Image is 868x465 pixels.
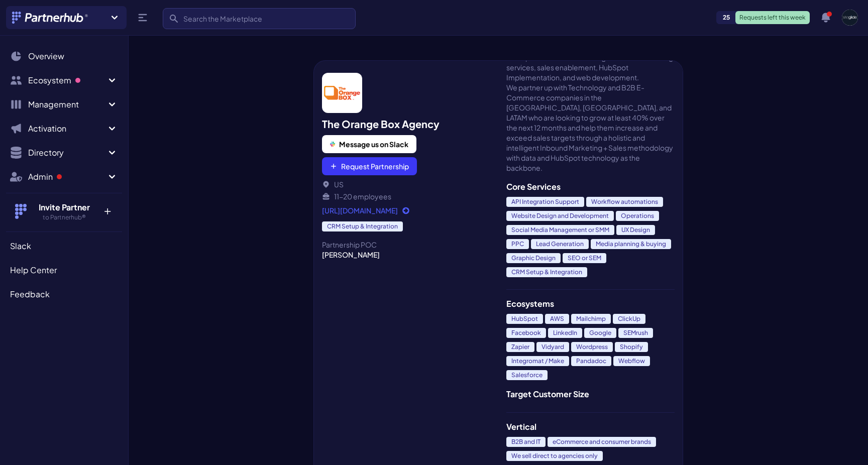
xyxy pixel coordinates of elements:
[618,328,653,338] span: SEMrush
[322,191,490,201] li: 11-20 employees
[506,298,675,310] h3: Ecosystems
[322,250,490,260] div: [PERSON_NAME]
[322,205,490,215] a: [URL][DOMAIN_NAME]
[506,239,529,249] span: PPC
[571,342,613,352] span: Wordpress
[10,288,50,300] span: Feedback
[615,342,648,352] span: Shopify
[506,314,543,324] span: HubSpot
[32,201,96,213] h4: Invite Partner
[6,70,122,90] button: Ecosystem
[506,267,587,277] span: CRM Setup & Integration
[506,388,675,400] h3: Target Customer Size
[28,123,106,135] span: Activation
[6,94,122,114] button: Management
[531,239,589,249] span: Lead Generation
[613,314,645,324] span: ClickUp
[322,117,490,131] h2: The Orange Box Agency
[6,260,122,280] a: Help Center
[28,147,106,159] span: Directory
[506,421,675,433] h3: Vertical
[322,179,490,189] li: US
[842,10,858,26] img: user photo
[506,342,534,352] span: Zapier
[28,98,106,110] span: Management
[28,50,64,62] span: Overview
[322,157,417,175] button: Request Partnership
[322,135,416,153] button: Message us on Slack
[506,197,584,207] span: API Integration Support
[32,213,96,221] h5: to Partnerhub®
[322,240,490,250] div: Partnership POC
[6,46,122,66] a: Overview
[28,74,106,86] span: Ecosystem
[536,342,569,352] span: Vidyard
[96,201,118,217] p: +
[548,437,656,447] span: eCommerce and consumer brands
[571,314,611,324] span: Mailchimp
[586,197,663,207] span: Workflow automations
[12,12,89,24] img: Partnerhub® Logo
[616,211,659,221] span: Operations
[545,314,569,324] span: AWS
[6,119,122,139] button: Activation
[506,328,546,338] span: Facebook
[6,193,122,229] button: Invite Partner to Partnerhub® +
[10,264,57,276] span: Help Center
[506,356,569,366] span: Integromat / Make
[716,11,810,24] a: 25Requests left this week
[6,236,122,256] a: Slack
[506,451,603,461] span: We sell direct to agencies only
[322,221,403,231] span: CRM Setup & Integration
[506,181,675,193] h3: Core Services
[616,225,655,235] span: UX Design
[506,437,546,447] span: B2B and IT
[506,211,614,221] span: Website Design and Development
[6,167,122,187] button: Admin
[506,370,548,380] span: Salesforce
[591,239,671,249] span: Media planning & buying
[735,11,810,24] p: Requests left this week
[506,225,614,235] span: Social Media Management or SMM
[10,240,31,252] span: Slack
[563,253,606,263] span: SEO or SEM
[339,139,408,149] span: Message us on Slack
[6,143,122,163] button: Directory
[506,253,561,263] span: Graphic Design
[584,328,616,338] span: Google
[717,12,736,24] span: 25
[613,356,650,366] span: Webflow
[163,8,356,29] input: Search the Marketplace
[571,356,611,366] span: Pandadoc
[548,328,582,338] span: LinkedIn
[322,73,362,113] img: The Orange Box Agency
[6,284,122,304] a: Feedback
[28,171,106,183] span: Admin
